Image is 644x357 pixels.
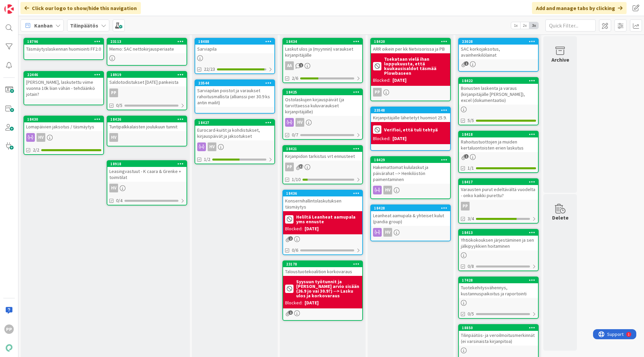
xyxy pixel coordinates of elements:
div: 18428Leanheat aamupala & yhteiset kulut (pandia group) [371,205,450,226]
span: 22/23 [204,66,215,73]
div: [PERSON_NAME], laskutettu viime vuonna 10k liian vähän - tehdäänkö jotain? [24,78,103,99]
div: HV [208,142,216,151]
div: 18417Varausten purut edeltävältä vuodelta - onko kaikki purettu? [459,179,538,200]
div: 22446 [24,72,103,78]
span: 0/6 [292,247,298,254]
span: 1/2 [204,156,210,163]
div: 23028 [459,39,538,45]
div: 18488 [198,39,274,44]
span: 0/8 [468,263,474,270]
div: 18417 [459,179,538,185]
div: Blocked: [285,225,303,232]
div: 18430 [27,117,103,122]
div: 18434 [283,39,362,45]
span: Support [14,1,31,9]
div: HV [37,133,45,142]
div: 18417 [462,180,538,184]
div: PP [107,88,186,97]
div: 1 [35,3,37,8]
div: 18796 [24,39,103,45]
div: Tuotekehitysvähennys, kustannuspaikoitus ja raportointi [459,283,538,298]
div: 18421 [283,146,362,152]
div: 22446[PERSON_NAME], laskutettu viime vuonna 10k liian vähän - tehdäänkö jotain? [24,72,103,99]
div: 23544 [195,80,274,86]
div: 18434 [286,39,362,44]
div: HV [107,133,186,142]
div: Sarviapila [195,45,274,53]
div: 18418Rahoitustuottojen ja muiden kertaluontoisten erien laskutus [459,131,538,152]
div: 18436 [286,191,362,196]
span: Kanban [34,21,53,29]
div: 18427 [198,120,274,125]
div: Tilinpäätös- ja veroilmoitusmerkinnät (ei varsinaista kirjanpitoa) [459,331,538,346]
div: [DATE] [305,225,319,232]
div: HV [109,133,118,142]
span: 32 [299,164,303,169]
img: avatar [4,343,14,353]
span: 2/6 [292,75,298,82]
div: 18429Hakemattomat kululaskut ja päivärahat --> Henkilöstön paimentaminen [371,157,450,184]
span: 0/5 [116,102,122,109]
div: AA [285,61,294,70]
div: Blocked: [285,299,303,306]
div: HV [296,118,304,127]
b: Heliltä Leanheat aamupala yms ennuste [296,215,360,224]
div: 18919 [110,72,186,77]
div: 23544Sarviapilan poistot ja varaukset rahoitusmallista (allianssi per 30.9 ks antin mailit) [195,80,274,107]
div: 22446 [27,72,103,77]
div: 23113Memo: SAC nettokirjausperiaate [107,39,186,53]
div: 23178 [283,261,362,267]
div: Leasingvastuut - K caara & Grenke + toimitilat [107,167,186,182]
div: 18850 [459,325,538,331]
div: SAC korkojaksotus, avainhenkilölainat [459,45,538,59]
div: Lomapäivien jaksotus / täsmäytys [24,122,103,131]
span: 3x [529,22,538,29]
div: PP [371,88,450,97]
div: HV [383,186,392,194]
div: 18421 [286,146,362,151]
div: 23178Taloustuotekoalition korkovaraus [283,261,362,276]
span: 3/4 [468,215,474,222]
div: PP [373,88,382,97]
div: Varausten purut edeltävältä vuodelta - onko kaikki purettu? [459,185,538,200]
b: Tsekataan vielä ihan loppukuusta, että kuukausisaldot täsmää Plowbaseen [384,57,448,75]
div: 18919 [107,72,186,78]
span: 1 [464,154,469,159]
div: Add and manage tabs by clicking [532,2,627,14]
div: HV [371,186,450,194]
div: Blocked: [373,135,390,142]
span: 1/10 [292,176,301,183]
div: 18418 [462,132,538,137]
div: 23028 [462,39,538,44]
div: 18422 [459,78,538,84]
div: Blocked: [373,77,390,84]
div: Delete [552,214,569,222]
span: 0/5 [468,310,474,317]
div: HV [109,184,118,192]
div: 18420 [371,39,450,45]
div: Rahoitustuottojen ja muiden kertaluontoisten erien laskutus [459,137,538,152]
div: 18488Sarviapila [195,39,274,53]
div: HV [195,142,274,151]
span: 1 [299,63,303,67]
div: PP [109,88,118,97]
div: 18425Ostolaskujen kirjauspäivät (ja tarvittaessa kuluvaraukset kirjanpitäjälle) [283,89,362,116]
div: 23548Kirjanpitäjälle lähetetyt huomiot 25.9. [371,107,450,122]
div: 18425 [286,90,362,95]
div: 23113 [107,39,186,45]
div: PP [283,163,362,171]
div: HV [383,228,392,237]
div: 18918Leasingvastuut - K caara & Grenke + toimitilat [107,161,186,182]
div: 18850Tilinpäätös- ja veroilmoitusmerkinnät (ei varsinaista kirjanpitoa) [459,325,538,346]
div: 18434Laskut ulos ja (myynnin) varaukset kirjanpitäjälle [283,39,362,59]
div: 17428 [462,278,538,283]
div: 18422 [462,78,538,83]
div: Ostolaskujen kirjauspäivät (ja tarvittaessa kuluvaraukset kirjanpitäjälle) [283,95,362,116]
div: Taloustuotekoalition korkovaraus [283,267,362,276]
div: 18420ARR oikein per kk Netvisorissa ja PB [371,39,450,53]
div: 23548 [371,107,450,113]
span: 2/2 [33,146,39,154]
div: 18436Konsernihallintolaskutuksen täsmäytys [283,190,362,211]
span: 1/1 [468,165,474,172]
div: AA [283,61,362,70]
